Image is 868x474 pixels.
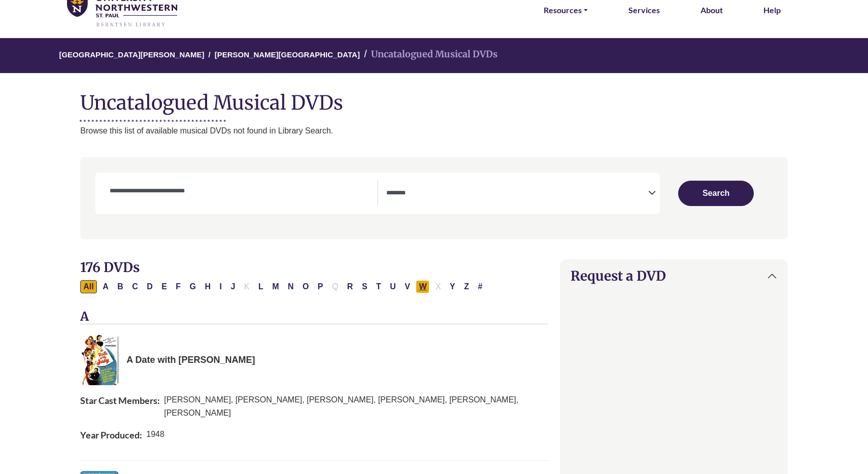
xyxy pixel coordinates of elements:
[59,49,204,59] a: [GEOGRAPHIC_DATA][PERSON_NAME]
[80,157,788,239] nav: Search filters
[678,181,754,206] button: Submit for Search Results
[114,280,126,293] button: Filter Results B
[269,280,282,293] button: Filter Results M
[628,4,660,17] a: Services
[202,280,214,293] button: Filter Results H
[80,428,142,443] span: Year Produced:
[80,393,160,419] span: Star Cast Members:
[187,280,199,293] button: Filter Results G
[80,280,96,293] button: All
[217,280,225,293] button: Filter Results I
[158,280,170,293] button: Filter Results E
[126,355,255,365] span: A Date with [PERSON_NAME]
[80,282,486,290] div: Alpha-list to filter by first letter of database name
[80,310,548,325] h3: A
[80,124,788,138] p: Browse this list of available musical DVDs not found in Library Search.
[359,280,371,293] button: Filter Results S
[299,280,312,293] button: Filter Results O
[560,260,787,292] button: Request a DVD
[461,280,472,293] button: Filter Results Z
[360,47,497,62] li: Uncatalogued Musical DVDs
[447,280,458,293] button: Filter Results Y
[80,259,140,276] span: 176 DVDs
[416,280,429,293] button: Filter Results W
[164,393,548,419] span: [PERSON_NAME], [PERSON_NAME], [PERSON_NAME], [PERSON_NAME], [PERSON_NAME], [PERSON_NAME]
[104,185,377,197] input: Search by Title or Cast Member
[373,280,384,293] button: Filter Results T
[344,280,356,293] button: Filter Results R
[544,4,588,17] a: Resources
[475,280,485,293] button: Filter Results #
[173,280,184,293] button: Filter Results F
[227,280,238,293] button: Filter Results J
[129,280,141,293] button: Filter Results C
[255,280,266,293] button: Filter Results L
[387,280,399,293] button: Filter Results U
[763,4,781,17] a: Help
[80,83,788,114] h1: Uncatalogued Musical DVDs
[99,280,112,293] button: Filter Results A
[700,4,723,17] a: About
[285,280,297,293] button: Filter Results N
[215,49,360,59] a: [PERSON_NAME][GEOGRAPHIC_DATA]
[386,190,648,198] textarea: Search
[402,280,413,293] button: Filter Results V
[146,428,164,443] span: 1948
[144,280,156,293] button: Filter Results D
[80,38,788,73] nav: breadcrumb
[315,280,326,293] button: Filter Results P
